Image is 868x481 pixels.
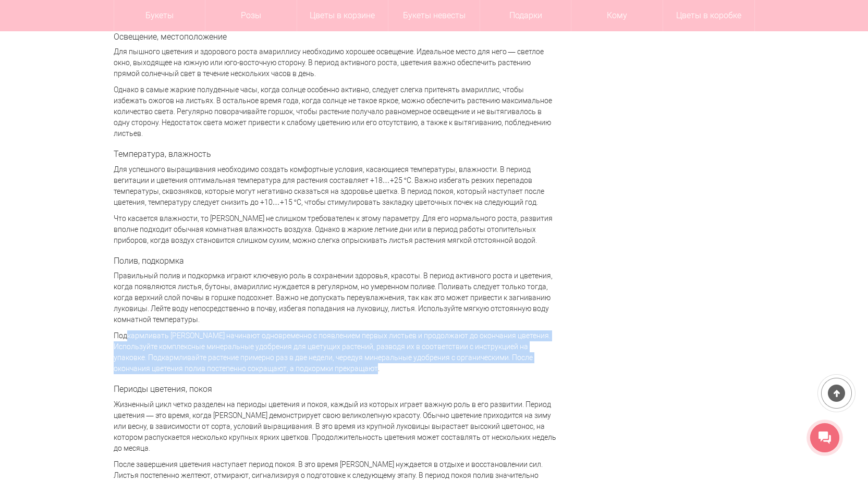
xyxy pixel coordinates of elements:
[114,270,557,325] p: Правильный полив и подкормка играют ключевую роль в сохранении здоровья, красоты. В период активн...
[114,46,557,79] p: Для пышного цветения и здорового роста амариллису необходимо хорошее освещение. Идеальное место д...
[114,399,557,454] p: Жизненный цикл четко разделен на периоды цветения и покоя, каждый из которых играет важную роль в...
[114,32,557,42] h3: Освещение, местоположение
[114,84,557,139] p: Однако в самые жаркие полуденные часы, когда солнце особенно активно, следует слегка притенять ам...
[114,330,557,374] p: Подкармливать [PERSON_NAME] начинают одновременно с появлением первых листьев и продолжают до око...
[114,150,557,159] h3: Температура, влажность
[114,385,557,394] h3: Периоды цветения, покоя
[114,256,557,266] h3: Полив, подкормка
[114,164,557,208] p: Для успешного выращивания необходимо создать комфортные условия, касающиеся температуры, влажност...
[114,213,557,246] p: Что касается влажности, то [PERSON_NAME] не слишком требователен к этому параметру. Для его норма...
